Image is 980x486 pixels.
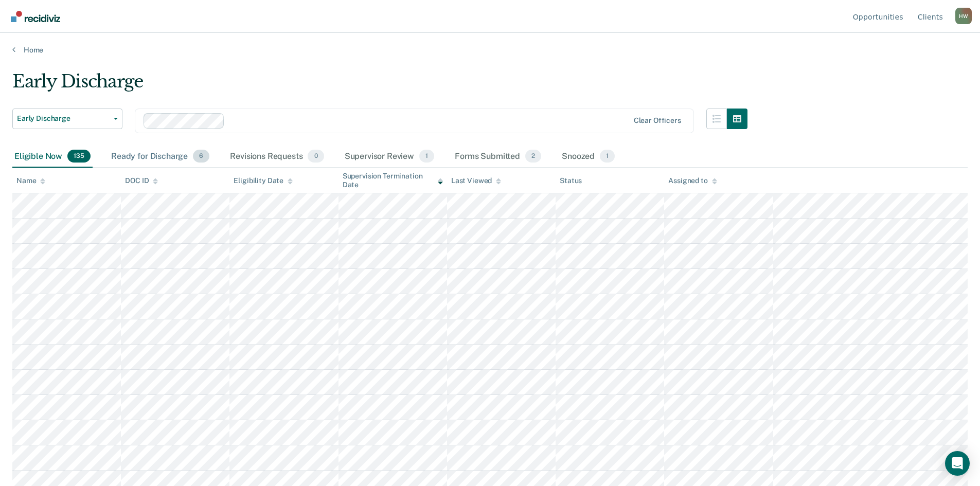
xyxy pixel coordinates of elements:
span: 1 [600,150,615,163]
span: 6 [193,150,209,163]
div: Status [560,176,582,185]
div: Last Viewed [451,176,501,185]
button: Early Discharge [12,109,122,129]
div: Supervisor Review1 [343,146,437,168]
span: 0 [308,150,324,163]
img: Recidiviz [11,11,60,22]
span: 135 [67,150,91,163]
span: 1 [419,150,434,163]
div: Clear officers [634,116,681,125]
button: Profile dropdown button [955,8,972,24]
div: Name [16,176,45,185]
div: Open Intercom Messenger [945,451,970,476]
span: Early Discharge [17,114,110,123]
div: Forms Submitted2 [453,146,543,168]
div: DOC ID [125,176,158,185]
div: Snoozed1 [560,146,617,168]
div: Ready for Discharge6 [109,146,211,168]
div: Revisions Requests0 [228,146,326,168]
div: Early Discharge [12,71,747,100]
div: H W [955,8,972,24]
div: Eligibility Date [234,176,293,185]
div: Eligible Now135 [12,146,93,168]
div: Supervision Termination Date [343,172,443,189]
span: 2 [525,150,541,163]
div: Assigned to [668,176,717,185]
a: Home [12,45,968,55]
